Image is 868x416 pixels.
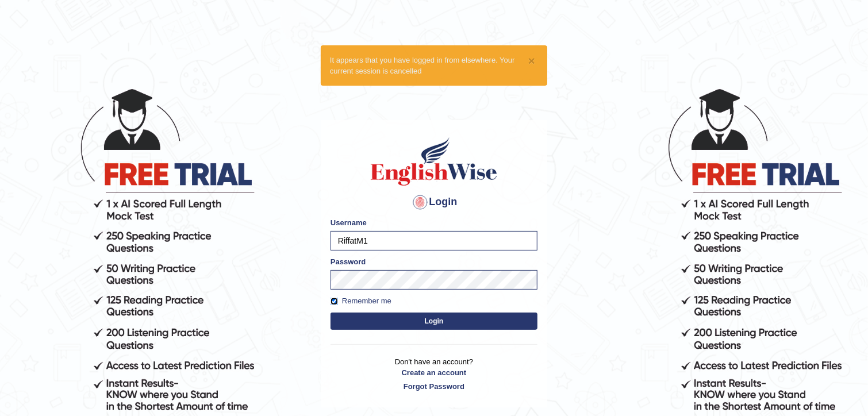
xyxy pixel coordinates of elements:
label: Username [331,217,367,228]
label: Password [331,256,366,267]
button: Login [331,313,537,330]
p: Don't have an account? [331,356,537,392]
div: It appears that you have logged in from elsewhere. Your current session is cancelled [321,45,547,86]
input: Remember me [331,298,338,305]
a: Create an account [331,367,537,378]
img: Logo of English Wise sign in for intelligent practice with AI [368,136,500,187]
button: × [528,55,535,67]
label: Remember me [331,295,391,307]
h4: Login [331,193,537,211]
a: Forgot Password [331,381,537,392]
